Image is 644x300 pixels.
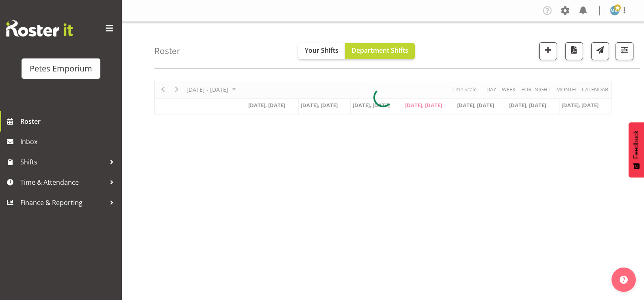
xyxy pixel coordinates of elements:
[629,122,644,177] button: Feedback - Show survey
[154,46,180,56] h4: Roster
[633,130,640,159] span: Feedback
[298,43,345,59] button: Your Shifts
[20,176,106,188] span: Time & Attendance
[565,42,583,60] button: Download a PDF of the roster according to the set date range.
[6,20,73,37] img: Rosterit website logo
[591,42,609,60] button: Send a list of all shifts for the selected filtered period to all rostered employees.
[20,115,118,127] span: Roster
[20,196,106,209] span: Finance & Reporting
[610,6,620,15] img: mandy-mosley3858.jpg
[351,46,408,55] span: Department Shifts
[616,42,633,60] button: Filter Shifts
[620,276,628,284] img: help-xxl-2.png
[539,42,557,60] button: Add a new shift
[20,156,106,168] span: Shifts
[345,43,415,59] button: Department Shifts
[30,63,92,75] div: Petes Emporium
[20,136,118,148] span: Inbox
[305,46,338,55] span: Your Shifts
